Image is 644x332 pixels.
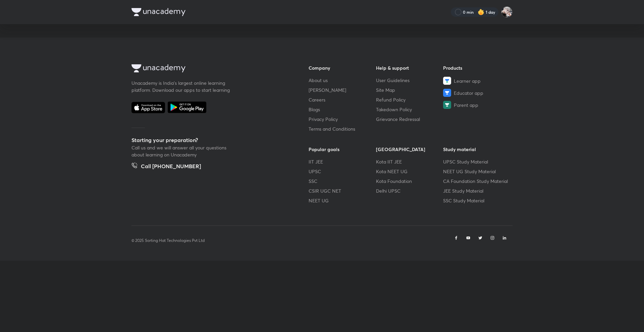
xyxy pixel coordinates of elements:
[376,106,443,113] a: Takedown Policy
[309,116,376,123] a: Privacy Policy
[309,86,376,93] a: [PERSON_NAME]
[309,64,376,71] h6: Company
[131,64,287,74] a: Company Logo
[376,178,443,185] a: Kota Foundation
[443,158,511,165] a: UPSC Study Material
[443,101,451,109] img: Parent app
[309,168,376,175] a: UPSC
[131,136,287,144] h5: Starting your preparation?
[443,64,511,71] h6: Products
[131,64,185,72] img: Company Logo
[309,106,376,113] a: Blogs
[443,89,451,97] img: Educator app
[376,96,443,103] a: Refund Policy
[443,178,511,185] a: CA Foundation Study Material
[376,77,443,84] a: User Guidelines
[443,77,451,85] img: Learner app
[141,162,201,172] h5: Call [PHONE_NUMBER]
[309,178,376,185] a: SSC
[376,187,443,194] a: Delhi UPSC
[131,144,232,158] p: Call us and we will answer all your questions about learning on Unacademy
[454,89,483,96] span: Educator app
[376,64,443,71] h6: Help & support
[501,6,513,18] img: Navin Raj
[309,158,376,165] a: IIT JEE
[376,158,443,165] a: Kota IIT JEE
[443,146,511,153] h6: Study material
[309,187,376,194] a: CSIR UGC NET
[443,77,511,85] a: Learner app
[309,197,376,204] a: NEET UG
[376,86,443,93] a: Site Map
[309,146,376,153] h6: Popular goals
[131,8,185,16] img: Company Logo
[131,238,205,244] p: © 2025 Sorting Hat Technologies Pvt Ltd
[131,162,201,172] a: Call [PHONE_NUMBER]
[454,102,478,109] span: Parent app
[376,168,443,175] a: Kota NEET UG
[443,187,511,194] a: JEE Study Material
[309,125,376,132] a: Terms and Conditions
[443,101,511,109] a: Parent app
[309,96,325,103] span: Careers
[443,89,511,97] a: Educator app
[443,168,511,175] a: NEET UG Study Material
[309,96,376,103] a: Careers
[443,197,511,204] a: SSC Study Material
[376,116,443,123] a: Grievance Redressal
[309,77,376,84] a: About us
[376,146,443,153] h6: [GEOGRAPHIC_DATA]
[454,77,481,84] span: Learner app
[478,9,484,15] img: streak
[131,79,232,93] p: Unacademy is India’s largest online learning platform. Download our apps to start learning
